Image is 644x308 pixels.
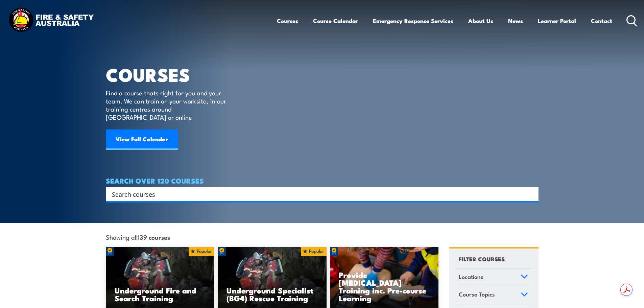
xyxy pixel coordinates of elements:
a: News [508,12,523,30]
h1: COURSES [106,66,236,82]
a: About Us [468,12,493,30]
span: Showing all [106,233,170,240]
h3: Provide [MEDICAL_DATA] Training inc. Pre-course Learning [339,271,430,302]
img: Underground mine rescue [218,247,327,308]
img: Underground mine rescue [106,247,215,308]
a: Underground Specialist (BG4) Rescue Training [218,247,327,308]
a: Course Topics [456,286,531,304]
strong: 139 courses [138,232,170,241]
a: View Full Calendar [106,129,178,150]
a: Emergency Response Services [373,12,453,30]
span: Locations [459,272,483,281]
h4: SEARCH OVER 120 COURSES [106,177,539,184]
a: Provide [MEDICAL_DATA] Training inc. Pre-course Learning [330,247,439,308]
span: Course Topics [459,290,495,299]
input: Search input [112,189,524,199]
a: Underground Fire and Search Training [106,247,215,308]
a: Course Calendar [313,12,358,30]
a: Contact [591,12,612,30]
h3: Underground Fire and Search Training [115,286,206,302]
p: Find a course thats right for you and your team. We can train on your worksite, in our training c... [106,89,229,121]
button: Search magnifier button [527,189,536,199]
img: Low Voltage Rescue and Provide CPR [330,247,439,308]
h3: Underground Specialist (BG4) Rescue Training [226,286,318,302]
form: Search form [113,189,525,199]
a: Courses [277,12,298,30]
h4: FILTER COURSES [459,254,505,263]
a: Locations [456,269,531,286]
a: Learner Portal [538,12,576,30]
